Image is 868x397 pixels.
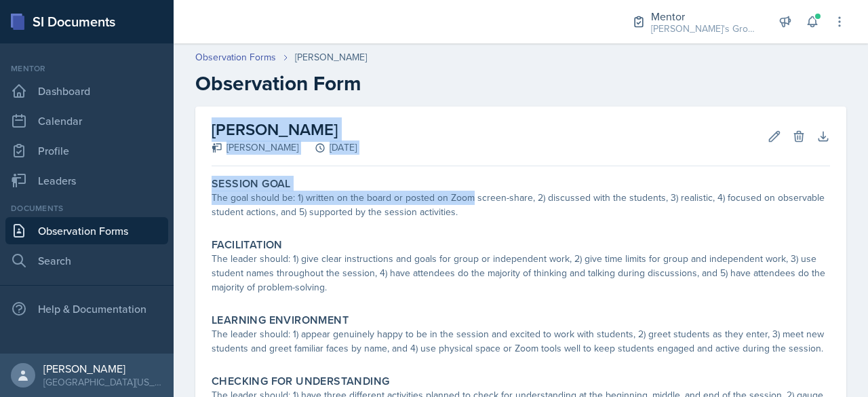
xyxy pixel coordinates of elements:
[212,191,830,219] div: The goal should be: 1) written on the board or posted on Zoom screen-share, 2) discussed with the...
[212,238,283,252] label: Facilitation
[212,375,389,388] label: Checking for Understanding
[5,137,168,164] a: Profile
[5,295,168,322] div: Help & Documentation
[43,362,163,375] div: [PERSON_NAME]
[5,217,168,244] a: Observation Forms
[5,62,168,75] div: Mentor
[651,8,759,24] div: Mentor
[5,107,168,134] a: Calendar
[5,77,168,105] a: Dashboard
[5,202,168,214] div: Documents
[212,252,830,295] div: The leader should: 1) give clear instructions and goals for group or independent work, 2) give ti...
[295,50,367,64] div: [PERSON_NAME]
[5,167,168,194] a: Leaders
[298,140,357,155] div: [DATE]
[212,140,298,155] div: [PERSON_NAME]
[212,117,357,142] h2: [PERSON_NAME]
[212,177,291,191] label: Session Goal
[212,314,349,327] label: Learning Environment
[212,327,830,356] div: The leader should: 1) appear genuinely happy to be in the session and excited to work with studen...
[5,247,168,274] a: Search
[651,22,759,36] div: [PERSON_NAME]'s Groups / Fall 2025
[195,71,846,96] h2: Observation Form
[43,375,163,389] div: [GEOGRAPHIC_DATA][US_STATE] in [GEOGRAPHIC_DATA]
[195,50,276,64] a: Observation Forms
